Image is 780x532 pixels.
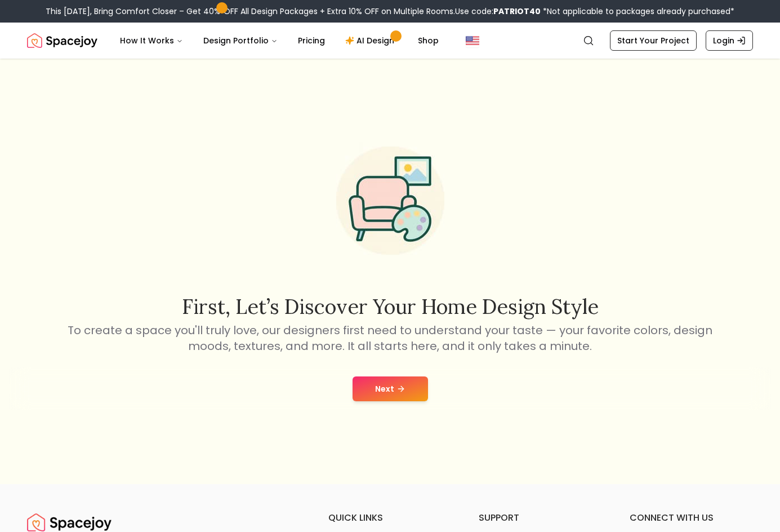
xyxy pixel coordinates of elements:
[328,511,452,525] h6: quick links
[27,29,97,52] img: Spacejoy Logo
[630,511,753,525] h6: connect with us
[66,295,715,318] h2: First, let’s discover your home design style
[541,6,734,17] span: *Not applicable to packages already purchased*
[111,29,448,52] nav: Main
[27,23,753,59] nav: Global
[466,34,479,47] img: United States
[493,6,541,17] b: PATRIOT40
[479,511,602,525] h6: support
[610,30,697,51] a: Start Your Project
[194,29,287,52] button: Design Portfolio
[353,376,428,401] button: Next
[46,6,734,17] div: This [DATE], Bring Comfort Closer – Get 40% OFF All Design Packages + Extra 10% OFF on Multiple R...
[336,29,407,52] a: AI Design
[66,322,715,354] p: To create a space you'll truly love, our designers first need to understand your taste — your fav...
[318,128,462,273] img: Start Style Quiz Illustration
[706,30,753,51] a: Login
[111,29,192,52] button: How It Works
[27,29,97,52] a: Spacejoy
[289,29,334,52] a: Pricing
[455,6,541,17] span: Use code:
[409,29,448,52] a: Shop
